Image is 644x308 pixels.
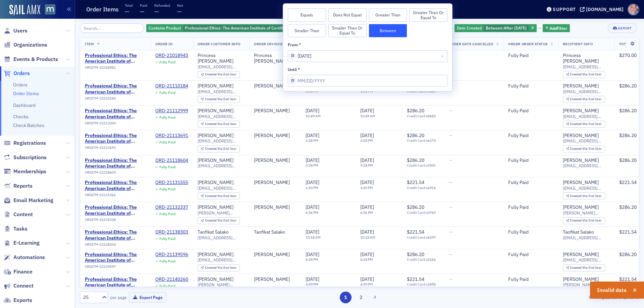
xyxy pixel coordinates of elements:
[140,8,145,15] span: —
[563,89,610,94] span: [EMAIL_ADDRESS][DOMAIN_NAME]
[198,276,233,283] a: [PERSON_NAME]
[85,229,146,241] span: Professional Ethics: The American Institute of Certified Public Accountants’ Comprehensive Course...
[570,98,602,101] div: End User
[198,83,233,89] a: [PERSON_NAME]
[4,154,47,161] a: Subscriptions
[254,276,290,283] a: [PERSON_NAME]
[45,4,55,15] img: SailAMX
[360,108,374,114] span: [DATE]
[140,3,147,8] p: Paid
[85,133,146,144] span: Professional Ethics: The American Institute of Certified Public Accountants’ Comprehensive Course...
[125,8,129,15] span: —
[198,108,233,114] a: [PERSON_NAME]
[254,108,290,114] div: [PERSON_NAME]
[155,276,188,283] a: ORD-21140260
[407,186,439,190] span: Credit Card x6916
[198,163,245,168] span: [EMAIL_ADDRESS][DOMAIN_NAME]
[13,139,46,147] span: Registrations
[85,108,146,120] span: Professional Ethics: The American Institute of Certified Public Accountants’ Comprehensive Course...
[628,4,639,15] span: Profile
[360,185,373,190] time: 1:20 PM
[155,83,188,89] a: ORD-21110184
[198,229,229,235] a: Taofikat Salako
[340,292,352,303] button: 1
[198,71,240,78] div: Created Via: End User
[177,3,183,8] p: Net
[254,83,290,89] a: [PERSON_NAME]
[40,4,55,16] a: View Homepage
[198,252,233,258] a: [PERSON_NAME]
[155,204,188,210] div: ORD-21132337
[619,204,637,210] span: $286.20
[407,132,424,138] span: $286.20
[185,25,426,30] span: Professional Ethics: The American Institute of Certified Public Accountants’ Comprehensive Course...
[4,56,58,63] a: Events & Products
[85,204,146,216] span: Professional Ethics: The American Institute of Certified Public Accountants’ Comprehensive Course...
[254,252,290,258] a: [PERSON_NAME]
[543,24,570,33] button: AddFilter
[110,294,127,300] label: per page
[407,108,424,114] span: $286.20
[306,163,318,168] time: 3:28 PM
[619,157,637,163] span: $286.20
[254,180,296,186] span: Liam Bateman
[449,157,453,163] span: —
[369,8,407,22] button: Greater Than
[563,83,599,89] div: [PERSON_NAME]
[13,197,53,204] span: Email Marketing
[360,132,374,138] span: [DATE]
[13,225,28,233] span: Tasks
[254,158,296,164] span: Kelsey Eure
[198,89,245,94] span: [EMAIL_ADDRESS][DOMAIN_NAME]
[563,145,605,152] div: Created Via: End User
[155,108,188,114] a: ORD-21112999
[306,108,319,114] span: [DATE]
[563,252,599,258] div: [PERSON_NAME]
[449,204,453,210] span: —
[407,179,424,185] span: $221.54
[85,158,146,169] span: Professional Ethics: The American Institute of Certified Public Accountants’ Comprehensive Course...
[13,168,46,175] span: Memberships
[254,53,296,64] a: Princess [PERSON_NAME]
[619,42,630,46] span: Total
[619,83,637,89] span: $286.20
[360,89,373,94] time: 1:03 PM
[155,180,188,186] div: ORD-21131555
[4,70,30,77] a: Orders
[13,56,58,63] span: Events & Products
[13,182,33,190] span: Reports
[508,83,553,89] div: Fully Paid
[13,282,34,290] span: Connect
[563,114,610,119] span: [EMAIL_ADDRESS][DOMAIN_NAME]
[563,108,599,114] a: [PERSON_NAME]
[563,163,610,168] span: [EMAIL_ADDRESS][DOMAIN_NAME]
[508,53,553,59] div: Fully Paid
[198,64,245,69] span: [EMAIL_ADDRESS][DOMAIN_NAME]
[85,276,146,288] a: Professional Ethics: The American Institute of Certified Public Accountants’ Comprehensive Course...
[449,42,493,46] span: Order Date Cancelled
[508,180,553,186] div: Fully Paid
[155,53,188,59] a: ORD-21018943
[563,53,610,64] a: Princess [PERSON_NAME]
[85,145,116,150] span: ORDITM-21113692
[155,158,188,164] a: ORD-21118604
[407,114,439,118] span: Credit Card x8685
[85,53,146,64] span: Professional Ethics: The American Institute of Certified Public Accountants’ Comprehensive Course...
[254,133,290,139] div: [PERSON_NAME]
[198,186,245,191] span: [EMAIL_ADDRESS][DOMAIN_NAME]
[254,180,290,186] a: [PERSON_NAME]
[13,90,39,97] a: Order Items
[13,82,28,88] a: Orders
[355,292,367,303] button: 2
[504,25,527,30] span: After
[155,252,188,258] div: ORD-21139596
[155,229,188,235] div: ORD-21138303
[198,133,233,139] div: [PERSON_NAME]
[13,41,47,49] span: Organizations
[306,138,318,143] time: 2:28 PM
